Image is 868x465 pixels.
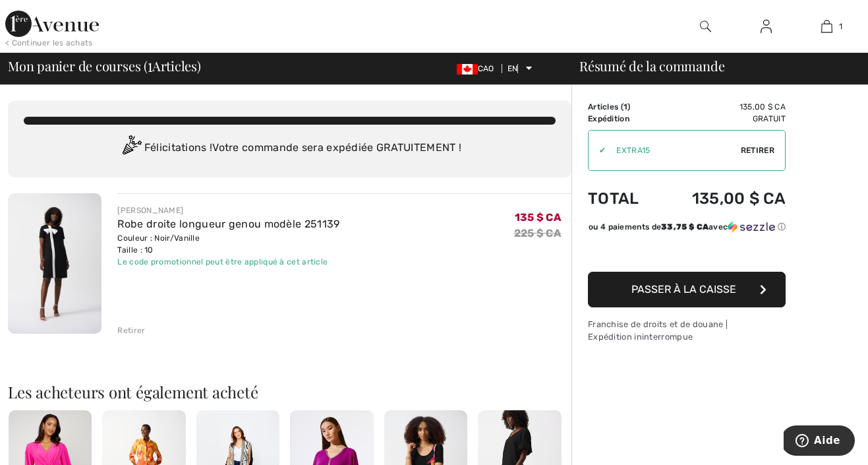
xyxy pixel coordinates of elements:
font: 1 [623,102,627,111]
font: 1 [839,22,842,31]
div: ou 4 paiements de33,75 $ CAavecSezzle Cliquez pour en savoir plus sur Sezzle [588,221,786,237]
a: Se connecter [750,18,782,35]
font: Votre commande sera expédiée GRATUITEMENT ! [212,141,461,154]
font: Retirer [117,326,145,335]
iframe: PayPal-paypal [588,237,786,267]
img: Dollar canadien [457,64,478,75]
a: 1 [797,18,857,34]
img: Mes informations [761,18,772,34]
font: Retirer [741,146,774,155]
font: Félicitations ! [144,141,213,154]
iframe: Ouvre un widget dans lequel vous pouvez trouver plus d'informations [784,425,855,458]
font: Articles ( [588,102,623,111]
button: Passer à la caisse [588,272,786,307]
font: Taille : 10 [117,245,153,255]
img: Mon sac [821,18,832,34]
font: 1 [148,53,152,76]
a: Robe droite longueur genou modèle 251139 [117,218,339,230]
font: Franchise de droits et de douane | Expédition ininterrompue [588,319,728,342]
font: [PERSON_NAME] [117,206,183,215]
font: Total [588,189,639,208]
font: 135,00 $ CA [739,102,786,111]
input: Code promotionnel [606,131,741,170]
font: ⓘ [778,222,786,232]
img: rechercher sur le site [700,18,711,34]
font: Mon panier de courses ( [8,57,148,75]
font: 135,00 $ CA [692,189,786,208]
font: Passer à la caisse [631,283,736,295]
font: 33,75 $ CA [661,222,709,232]
font: 135 $ CA [515,211,561,224]
font: Résumé de la commande [579,57,724,75]
font: Expédition [588,114,629,123]
font: Couleur : Noir/Vanille [117,233,200,243]
font: avec [709,222,728,232]
font: ou 4 paiements de [589,222,661,232]
img: Robe droite longueur genou modèle 251139 [8,193,101,334]
font: Les acheteurs ont également acheté [8,381,258,402]
font: Articles) [152,57,201,75]
font: Le code promotionnel peut être appliqué à cet article [117,257,328,266]
img: 1ère Avenue [5,11,99,37]
img: Sezzle [728,221,775,233]
font: EN [507,64,518,73]
font: CAO [478,64,494,73]
font: Gratuit [753,114,786,123]
font: ) [627,102,630,111]
font: 225 $ CA [514,227,561,239]
font: < Continuer les achats [5,38,93,47]
img: Congratulation2.svg [118,135,144,162]
font: ✔ [599,146,606,155]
